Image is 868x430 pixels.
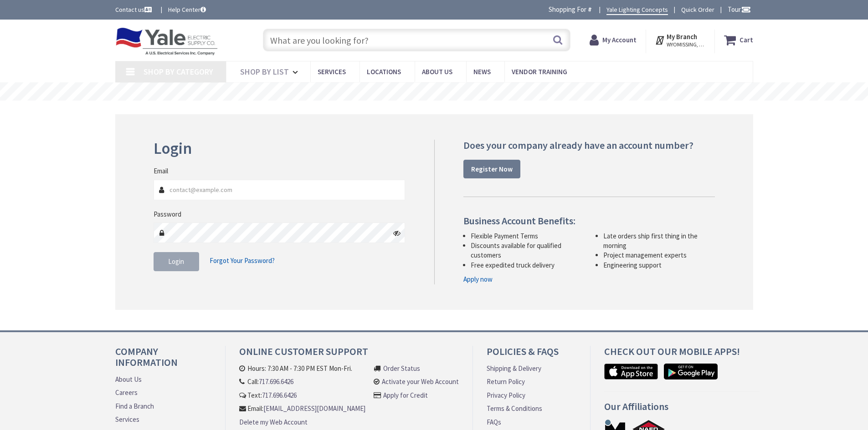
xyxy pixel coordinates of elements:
i: Click here to show/hide password [393,229,401,237]
a: Help Center [168,5,206,14]
strong: Register Now [471,165,513,173]
strong: My Branch [667,32,697,41]
a: Careers [115,388,138,397]
li: Email: [239,404,365,413]
a: Find a Branch [115,401,154,411]
li: Hours: 7:30 AM - 7:30 PM EST Mon-Fri. [239,364,365,373]
span: WYOMISSING, [GEOGRAPHIC_DATA] [667,41,705,48]
li: Text: [239,390,365,400]
strong: Cart [740,32,753,48]
a: Shipping & Delivery [487,364,541,373]
h4: Policies & FAQs [487,346,576,364]
a: Order Status [383,364,420,373]
span: Login [168,257,184,266]
a: Apply for Credit [383,390,428,400]
a: About Us [115,374,142,384]
span: News [473,67,491,76]
span: About Us [422,67,452,76]
a: Register Now [463,160,520,179]
a: FAQs [487,417,501,427]
a: Activate your Web Account [382,377,459,386]
a: Return Policy [487,377,525,386]
span: Locations [367,67,401,76]
li: Flexible Payment Terms [471,231,582,241]
strong: # [588,5,592,14]
span: Shop By List [240,66,289,77]
label: Email [154,166,168,176]
h4: Our Affiliations [604,401,760,419]
span: Shop By Category [144,66,213,77]
span: Vendor Training [512,67,567,76]
a: Services [115,415,139,424]
div: My Branch WYOMISSING, [GEOGRAPHIC_DATA] [655,32,705,48]
a: Contact us [115,5,154,14]
li: Engineering support [603,260,715,270]
a: Cart [724,32,753,48]
li: Call: [239,377,365,386]
li: Discounts available for qualified customers [471,241,582,260]
strong: My Account [602,35,637,44]
span: Shopping For [549,5,586,14]
a: Yale Lighting Concepts [606,5,668,15]
a: Apply now [463,274,493,284]
a: 717.696.6426 [259,377,293,386]
li: Free expedited truck delivery [471,260,582,270]
span: Forgot Your Password? [210,256,275,265]
h4: Business Account Benefits: [463,215,715,226]
a: My Account [590,32,637,48]
label: Password [154,209,181,219]
h4: Check out Our Mobile Apps! [604,346,760,364]
a: [EMAIL_ADDRESS][DOMAIN_NAME] [263,404,365,413]
a: 717.696.6426 [262,390,297,400]
span: Tour [728,5,751,14]
input: Email [154,180,406,200]
input: What are you looking for? [263,29,570,51]
h4: Company Information [115,346,211,374]
li: Late orders ship first thing in the morning [603,231,715,251]
button: Login [154,252,199,271]
a: Terms & Conditions [487,404,542,413]
h2: Login [154,140,406,157]
a: Forgot Your Password? [210,252,275,269]
a: Quick Order [681,5,714,14]
a: Delete my Web Account [239,417,308,427]
h4: Does your company already have an account number? [463,140,715,151]
h4: Online Customer Support [239,346,459,364]
span: Services [318,67,346,76]
img: Yale Electric Supply Co. [115,27,218,56]
li: Project management experts [603,250,715,260]
a: Privacy Policy [487,390,525,400]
